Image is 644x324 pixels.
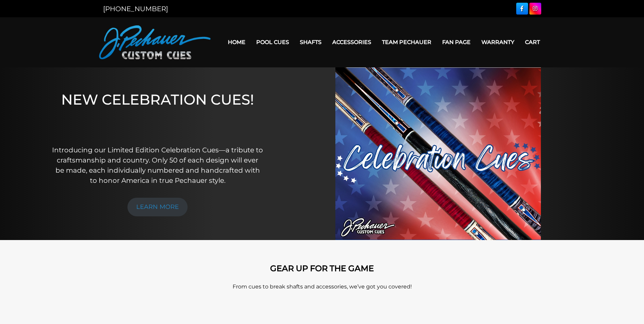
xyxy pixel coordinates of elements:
[222,34,251,51] a: Home
[52,145,264,186] p: Introducing our Limited Edition Celebration Cues—a tribute to craftsmanship and country. Only 50 ...
[294,34,327,51] a: Shafts
[520,34,545,51] a: Cart
[476,34,520,51] a: Warranty
[251,34,294,51] a: Pool Cues
[437,34,476,51] a: Fan Page
[99,25,211,59] img: Pechauer Custom Cues
[127,198,188,216] a: LEARN MORE
[377,34,437,51] a: Team Pechauer
[327,34,377,51] a: Accessories
[270,263,374,273] strong: GEAR UP FOR THE GAME
[52,91,264,135] h1: NEW CELEBRATION CUES!
[103,5,168,13] a: [PHONE_NUMBER]
[129,283,515,291] p: From cues to break shafts and accessories, we’ve got you covered!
